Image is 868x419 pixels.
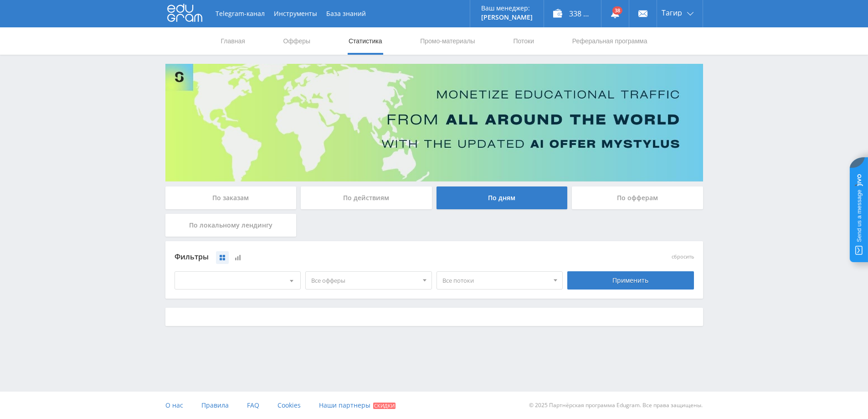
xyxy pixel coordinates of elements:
[373,403,395,409] span: Скидки
[438,392,703,419] div: © 2025 Партнёрская программа Edugram. Все права защищены.
[567,271,694,290] div: Применить
[247,392,259,419] a: FAQ
[481,5,533,12] p: Ваш менеджер:
[301,186,432,209] div: По действиям
[165,392,183,419] a: О нас
[311,272,418,289] span: Все офферы
[277,392,301,419] a: Cookies
[165,64,703,181] img: Banner
[512,27,535,55] a: Потоки
[277,401,301,409] span: Cookies
[175,250,563,264] div: Фильтры
[319,401,370,409] span: Наши партнеры
[165,401,183,409] span: О нас
[481,14,533,21] p: [PERSON_NAME]
[437,186,568,209] div: По дням
[572,186,703,209] div: По офферам
[319,392,395,419] a: Наши партнеры Скидки
[571,27,648,55] a: Реферальная программа
[419,27,476,55] a: Промо-материалы
[662,9,682,16] span: Тагир
[201,401,229,409] span: Правила
[165,186,297,209] div: По заказам
[282,27,312,55] a: Офферы
[201,392,229,419] a: Правила
[165,214,297,237] div: По локальному лендингу
[247,401,259,409] span: FAQ
[220,27,246,55] a: Главная
[348,27,383,55] a: Статистика
[672,254,694,260] button: сбросить
[442,272,549,289] span: Все потоки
